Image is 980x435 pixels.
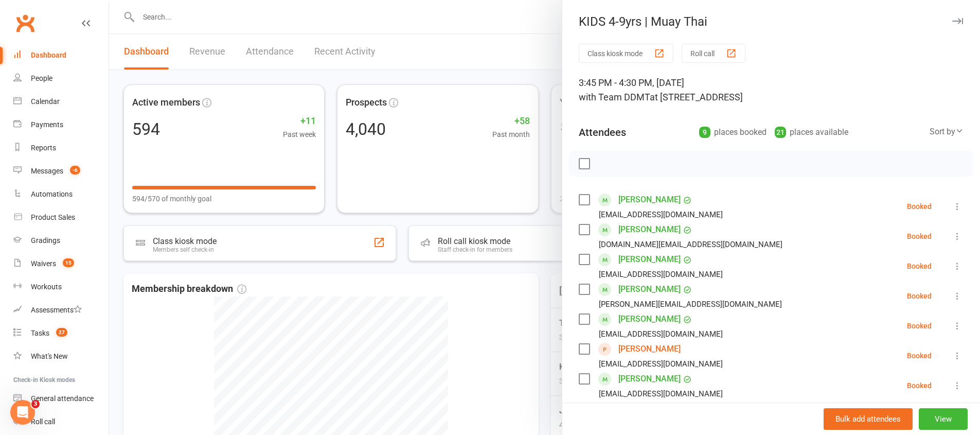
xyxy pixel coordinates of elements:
a: [PERSON_NAME] [618,401,681,417]
div: Attendees [579,125,626,140]
div: Booked [907,352,932,359]
a: General attendance kiosk mode [13,387,109,410]
a: Clubworx [12,10,38,36]
div: [EMAIL_ADDRESS][DOMAIN_NAME] [599,387,723,401]
a: [PERSON_NAME] [618,221,681,238]
div: Product Sales [31,213,75,221]
div: [PERSON_NAME][EMAIL_ADDRESS][DOMAIN_NAME] [599,298,782,311]
a: Tasks 27 [13,322,109,345]
a: What's New [13,345,109,368]
span: 15 [63,258,74,267]
div: [EMAIL_ADDRESS][DOMAIN_NAME] [599,357,723,371]
a: Payments [13,113,109,136]
div: Roll call [31,417,55,426]
a: Messages -6 [13,160,109,183]
div: places booked [699,125,767,140]
div: 21 [775,127,786,138]
a: Automations [13,183,109,206]
div: Calendar [31,97,60,106]
div: 3:45 PM - 4:30 PM, [DATE] [579,76,964,105]
a: People [13,67,109,90]
a: [PERSON_NAME] [618,192,681,208]
a: Reports [13,136,109,160]
div: Booked [907,203,932,210]
div: [DOMAIN_NAME][EMAIL_ADDRESS][DOMAIN_NAME] [599,238,782,251]
div: Booked [907,292,932,300]
iframe: Intercom live chat [10,400,35,425]
a: Product Sales [13,206,109,229]
div: Messages [31,167,63,175]
div: Payments [31,120,63,129]
div: KIDS 4-9yrs | Muay Thai [562,14,980,29]
a: [PERSON_NAME] [618,341,681,357]
a: Workouts [13,275,109,299]
div: What's New [31,352,68,360]
div: Waivers [31,259,56,268]
div: Reports [31,144,56,152]
div: 9 [699,127,710,138]
span: -6 [70,166,80,175]
div: Automations [31,190,73,198]
div: [EMAIL_ADDRESS][DOMAIN_NAME] [599,327,723,341]
div: [EMAIL_ADDRESS][DOMAIN_NAME] [599,268,723,281]
a: [PERSON_NAME] [618,281,681,298]
a: Roll call [13,410,109,433]
div: General attendance [31,394,94,403]
div: places available [775,125,848,140]
div: People [31,74,52,82]
span: at [STREET_ADDRESS] [650,92,743,102]
div: Booked [907,382,932,389]
a: Dashboard [13,44,109,67]
span: 3 [31,400,40,408]
button: Class kiosk mode [579,44,673,63]
span: 27 [56,328,67,337]
a: Waivers 15 [13,252,109,275]
div: Sort by [930,125,964,138]
div: Workouts [31,283,62,291]
a: Assessments [13,299,109,322]
span: with Team DDMT [579,92,650,102]
div: Gradings [31,236,60,245]
div: Tasks [31,329,49,337]
div: Booked [907,322,932,329]
div: Dashboard [31,51,66,59]
button: Roll call [682,44,745,63]
button: View [919,408,968,430]
div: [EMAIL_ADDRESS][DOMAIN_NAME] [599,208,723,221]
button: Bulk add attendees [824,408,913,430]
div: Assessments [31,306,82,314]
div: Booked [907,233,932,240]
a: [PERSON_NAME] [618,251,681,268]
a: Gradings [13,229,109,252]
div: Booked [907,263,932,270]
a: [PERSON_NAME] [618,371,681,387]
a: Calendar [13,90,109,113]
a: [PERSON_NAME] [618,311,681,327]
